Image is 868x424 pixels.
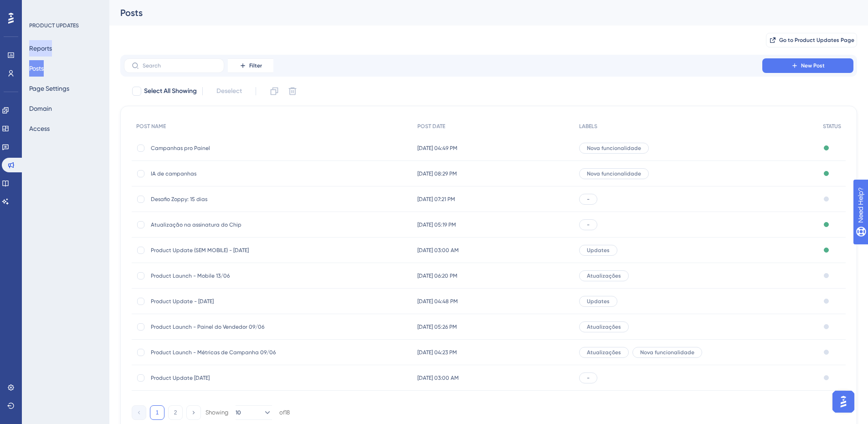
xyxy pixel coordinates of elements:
span: Product Update (SEM MOBILE) - [DATE] [151,247,297,254]
div: Diênifer diz… [7,124,175,276]
span: [DATE] 04:23 PM [417,349,457,356]
span: Nova funcionalidade [587,145,641,152]
div: Na UG temos essa opção nativa para rastrear ações de clique 😊: [15,130,142,148]
div: Showing [205,408,228,417]
span: [DATE] 04:48 PM [417,298,458,305]
span: - [587,196,590,203]
span: Atualização na assinatura do Chip [151,221,297,228]
span: Product Launch - Painel do Vendedor 09/06 [151,323,297,331]
button: Deselect [208,83,250,99]
span: Nova funcionalidade [640,349,694,356]
span: New Post [801,62,825,69]
input: Search [143,62,216,69]
div: Posts [120,6,834,19]
span: Desafio Zoppy: 15 dias [151,196,297,203]
div: Zoppy diz… [7,62,175,124]
textarea: Envie uma mensagem... [8,279,175,295]
span: Product Update - [DATE] [151,298,297,305]
span: Product Update [DATE] [151,374,297,382]
button: 2 [168,405,183,420]
button: Access [29,120,50,137]
div: Mas , mesmo se for, um botao html, que eu coloquei no html, ou seja, eu nao consigo clicar em cim... [40,67,168,112]
span: Product Launch - Mobile 13/06 [151,272,297,279]
h1: Diênifer [44,5,73,11]
span: Updates [587,247,610,254]
span: Campanhas pro Painel [151,145,297,152]
button: Enviar mensagem… [156,295,171,310]
button: Go to Product Updates Page [766,33,857,47]
iframe: UserGuiding AI Assistant Launcher [830,388,857,415]
span: [DATE] 05:26 PM [417,323,457,331]
button: Domain [29,100,52,117]
span: [DATE] 08:29 PM [417,170,457,177]
span: Atualizações [587,323,621,331]
button: Carregar anexo [43,299,51,306]
span: [DATE] 06:20 PM [417,272,457,279]
span: POST DATE [417,123,445,130]
img: Profile image for Diênifer [26,5,41,20]
span: Deselect [216,86,242,97]
div: PRODUCT UPDATES [29,22,79,29]
div: Na UG temos essa opção nativa para rastrear ações de clique 😊: [7,124,149,275]
div: Diênifer diz… [7,276,175,325]
span: - [587,221,590,228]
span: 10 [236,409,241,416]
span: LABELS [579,123,597,130]
span: Select All Showing [144,86,197,97]
button: Page Settings [29,80,69,97]
span: [DATE] 07:21 PM [417,196,455,203]
span: Need Help? [21,2,57,13]
button: Start recording [58,299,65,306]
button: Seletor de Gif [29,299,36,306]
div: Fechar [160,4,176,20]
span: Atualizações [587,349,621,356]
span: [DATE] 04:49 PM [417,145,457,152]
button: 1 [150,405,164,420]
button: Filter [228,58,273,73]
button: Posts [29,60,44,77]
span: - [587,374,590,382]
span: POST NAME [136,123,166,130]
button: go back [6,4,23,21]
span: Product Launch - Métricas de Campanha 09/06 [151,349,297,356]
a: artigo [77,22,96,30]
span: IA de campanhas [151,170,297,177]
span: Updates [587,298,610,305]
div: No botao html, não temos nenhuma opção nativa. [7,276,149,305]
div: Você pode conseguir isso atribuindo uma ação de clique a um botão personalizado. Este explica est... [15,4,142,49]
span: Atualizações [587,272,621,279]
span: Go to Product Updates Page [779,36,854,44]
div: Mas , mesmo se for, um botao html, que eu coloquei no html, ou seja, eu nao consigo clicar em cim... [33,62,175,117]
span: [DATE] 03:00 AM [417,374,459,382]
button: Reports [29,40,52,57]
div: of 18 [279,408,290,417]
button: New Post [762,58,853,73]
button: Seletor de emoji [14,299,21,306]
button: Início [143,4,160,21]
span: Filter [249,62,262,69]
span: Nova funcionalidade [587,170,641,177]
span: STATUS [823,123,841,130]
span: [DATE] 03:00 AM [417,247,459,254]
span: [DATE] 05:19 PM [417,221,456,228]
button: 10 [236,405,272,420]
p: Ativo [44,11,59,21]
